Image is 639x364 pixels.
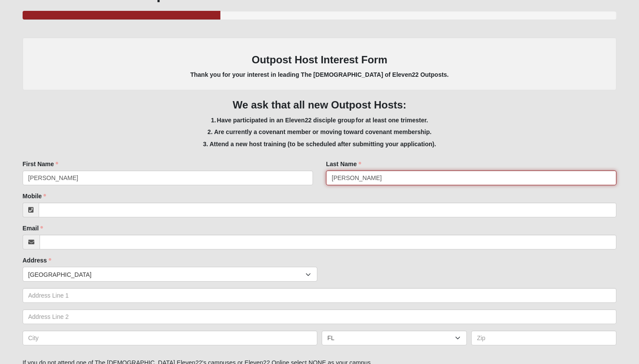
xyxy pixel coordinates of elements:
[31,54,608,66] h3: Outpost Host Interest Form
[23,141,617,148] h5: 3. Attend a new host training (to be scheduled after submitting your application).
[23,128,617,136] h5: 2. Are currently a covenant member or moving toward covenant membership.
[31,71,608,79] h5: Thank you for your interest in leading The [DEMOGRAPHIC_DATA] of Eleven22 Outposts.
[23,192,46,200] label: Mobile
[23,309,617,324] input: Address Line 2
[23,288,617,303] input: Address Line 1
[471,331,616,345] input: Zip
[23,256,51,265] label: Address
[23,99,617,111] h3: We ask that all new Outpost Hosts:
[28,267,306,282] span: [GEOGRAPHIC_DATA]
[23,331,317,345] input: City
[23,117,617,124] h5: 1. Have participated in an Eleven22 disciple group for at least one trimester.
[23,224,43,233] label: Email
[23,160,58,168] label: First Name
[326,160,361,168] label: Last Name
